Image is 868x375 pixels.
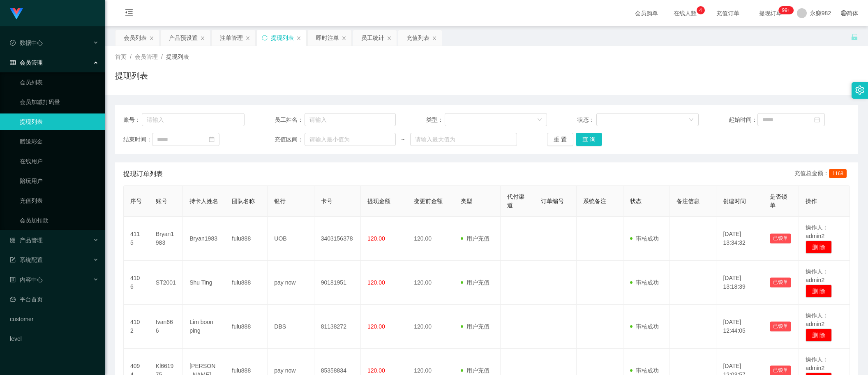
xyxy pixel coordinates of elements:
span: 团队名称 [232,198,255,204]
span: 1168 [829,169,847,178]
span: 产品管理 [10,237,43,243]
span: 持卡人姓名 [189,198,218,204]
td: 120.00 [407,217,454,261]
td: 120.00 [407,261,454,305]
i: 图标: unlock [851,33,858,41]
a: 提现列表 [20,113,99,130]
i: 图标: sync [262,35,268,41]
i: 图标: close [149,36,154,41]
span: 类型 [461,198,472,204]
td: [DATE] 12:44:05 [716,305,763,349]
span: 120.00 [367,279,385,286]
span: 订单编号 [541,198,564,204]
span: 在线人数 [669,10,701,16]
span: 提现金额 [367,198,390,204]
a: 陪玩用户 [20,173,99,189]
div: 提现列表 [271,30,294,46]
span: 120.00 [367,235,385,242]
td: Bryan1983 [149,217,183,261]
input: 请输入 [142,113,245,126]
a: 会员加扣款 [20,212,99,229]
i: 图标: check-circle-o [10,40,16,46]
span: 用户充值 [461,235,489,242]
span: 内容中心 [10,276,43,283]
button: 查 询 [576,133,602,146]
span: 用户充值 [461,279,489,286]
td: 81138272 [314,305,361,349]
span: 银行 [274,198,286,204]
span: 结束时间： [123,135,152,144]
div: 注单管理 [220,30,243,46]
td: 90181951 [314,261,361,305]
span: 员工姓名： [275,116,305,124]
span: ~ [396,135,410,144]
a: level [10,331,99,347]
span: 变更前金额 [414,198,443,204]
h1: 提现列表 [115,69,148,82]
i: 图标: down [537,117,542,123]
sup: 263 [778,6,793,14]
span: 审核成功 [630,323,659,330]
span: 提现订单 [755,10,786,16]
span: 卡号 [321,198,332,204]
i: 图标: calendar [814,117,820,123]
div: 会员列表 [124,30,147,46]
td: Ivan666 [149,305,183,349]
span: 账号： [123,116,142,124]
input: 请输入 [305,113,396,126]
td: pay now [268,261,314,305]
span: 首页 [115,53,127,60]
i: 图标: appstore-o [10,237,16,243]
span: 提现列表 [166,53,189,60]
span: 用户充值 [461,323,489,330]
span: 序号 [130,198,142,204]
td: Lim boon ping [183,305,225,349]
span: 审核成功 [630,235,659,242]
a: 会员列表 [20,74,99,90]
td: 3403156378 [314,217,361,261]
p: 4 [699,6,702,14]
div: 产品预设置 [169,30,198,46]
span: 充值区间： [275,135,305,144]
span: 是否锁单 [770,193,787,208]
button: 删 除 [806,241,832,254]
button: 已锁单 [770,322,791,331]
td: [DATE] 13:18:39 [716,261,763,305]
img: logo.9652507e.png [10,8,23,20]
i: 图标: global [841,10,847,16]
span: 代付渠道 [507,193,524,208]
span: 会员管理 [135,53,158,60]
input: 请输入最小值为 [305,133,396,146]
span: 操作人：admin2 [806,312,829,327]
i: 图标: form [10,257,16,263]
a: customer [10,311,99,327]
div: 即时注单 [316,30,339,46]
sup: 4 [697,6,705,14]
span: 账号 [156,198,167,204]
span: 120.00 [367,323,385,330]
i: 图标: close [200,36,205,41]
i: 图标: setting [855,86,864,95]
a: 充值列表 [20,192,99,209]
div: 员工统计 [361,30,384,46]
a: 会员加减打码量 [20,94,99,110]
i: 图标: down [689,117,694,123]
td: 4106 [124,261,149,305]
i: 图标: close [296,36,301,41]
button: 已锁单 [770,278,791,287]
td: 4102 [124,305,149,349]
td: fulu888 [225,217,268,261]
span: 数据中心 [10,39,43,46]
span: 起始时间： [729,116,757,124]
span: 用户充值 [461,367,489,374]
span: 120.00 [367,367,385,374]
i: 图标: close [342,36,346,41]
i: 图标: calendar [209,137,215,142]
span: 充值订单 [712,10,743,16]
td: DBS [268,305,314,349]
span: 操作 [806,198,817,204]
a: 图标: dashboard平台首页 [10,291,99,308]
td: Shu Ting [183,261,225,305]
i: 图标: table [10,60,16,65]
span: 操作人：admin2 [806,224,829,239]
